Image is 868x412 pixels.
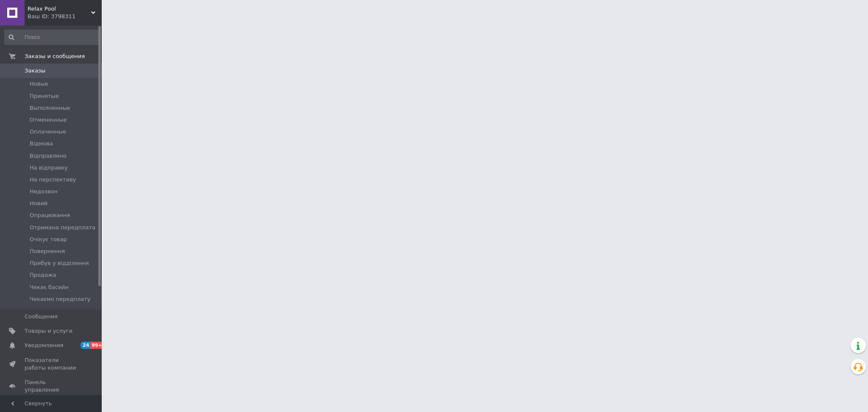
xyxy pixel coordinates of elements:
[25,313,58,320] span: Сообщения
[30,200,47,207] span: Новий
[30,92,59,100] span: Принятые
[25,379,78,394] span: Панель управления
[30,236,67,243] span: Очікує товар
[28,13,102,20] div: Ваш ID: 3798311
[30,259,89,267] span: Прибув у відділення
[30,116,67,124] span: Отмененные
[30,140,53,148] span: Відмова
[25,53,85,60] span: Заказы и сообщения
[30,152,67,160] span: Відправлено
[30,80,48,88] span: Новые
[30,284,69,291] span: Чекає басейн
[28,5,91,13] span: Relax Pool
[30,248,65,255] span: Повернення
[30,104,70,112] span: Выполненные
[25,327,72,335] span: Товары и услуги
[30,188,58,195] span: Недозвон
[81,342,90,349] span: 24
[90,342,104,349] span: 99+
[30,176,76,184] span: На перспективу
[25,356,78,372] span: Показатели работы компании
[30,271,56,279] span: Продажа
[30,164,68,172] span: На відправку
[30,128,66,136] span: Оплаченные
[25,67,45,75] span: Заказы
[30,224,95,231] span: Отримана передплата
[25,342,63,349] span: Уведомления
[30,212,70,219] span: Опрацювання
[30,295,91,303] span: Чекаємо передплату
[4,30,100,45] input: Поиск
